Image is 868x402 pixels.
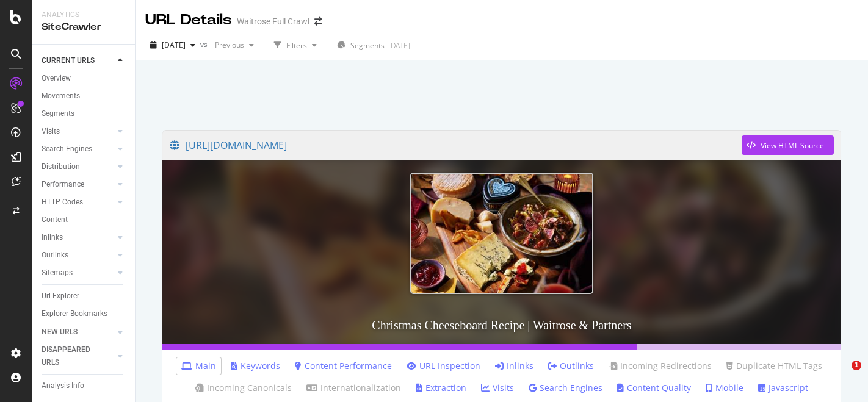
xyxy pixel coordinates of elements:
a: Performance [42,178,114,191]
div: Explorer Bookmarks [42,307,107,320]
img: Christmas Cheeseboard Recipe | Waitrose & Partners [410,173,593,294]
div: HTTP Codes [42,196,83,209]
a: Explorer Bookmarks [42,307,126,320]
div: Inlinks [42,231,63,244]
div: View HTML Source [761,140,824,151]
span: 2025 Sep. 25th [162,40,186,50]
div: Filters [286,40,307,51]
button: View HTML Source [742,135,834,155]
button: Previous [210,35,259,55]
div: URL Details [145,10,232,31]
a: Search Engines [42,143,114,156]
a: Content Performance [295,360,392,372]
a: HTTP Codes [42,196,114,209]
a: Javascript [758,382,808,394]
a: Duplicate HTML Tags [726,360,822,372]
div: Segments [42,107,74,120]
span: Previous [210,40,244,50]
div: Url Explorer [42,290,79,303]
a: Content [42,214,126,226]
a: Overview [42,72,126,85]
div: Overview [42,72,71,85]
div: Outlinks [42,249,68,262]
a: [URL][DOMAIN_NAME] [170,130,742,160]
a: Content Quality [617,382,691,394]
a: Extraction [416,382,466,394]
div: DISAPPEARED URLS [42,343,103,369]
a: Search Engines [529,382,602,394]
button: [DATE] [145,35,200,55]
a: Outlinks [548,360,594,372]
iframe: Intercom live chat [826,361,856,390]
span: Segments [350,40,385,51]
a: Inlinks [495,360,533,372]
a: Visits [481,382,514,394]
a: Main [181,360,216,372]
div: SiteCrawler [42,20,125,34]
a: Outlinks [42,249,114,262]
div: Visits [42,125,60,138]
div: Movements [42,90,80,102]
div: Sitemaps [42,267,73,279]
div: CURRENT URLS [42,54,95,67]
a: Mobile [706,382,743,394]
div: Analytics [42,10,125,20]
a: Keywords [231,360,280,372]
a: Inlinks [42,231,114,244]
span: 1 [852,361,861,370]
h3: Christmas Cheeseboard Recipe | Waitrose & Partners [162,306,841,344]
a: Movements [42,90,126,102]
a: DISAPPEARED URLS [42,343,114,369]
div: Waitrose Full Crawl [237,15,309,27]
a: CURRENT URLS [42,54,114,67]
a: URL Inspection [407,360,480,372]
a: Url Explorer [42,290,126,303]
div: Distribution [42,160,80,173]
div: [DATE] [388,40,410,51]
button: Filters [269,35,322,55]
a: Analysis Info [42,379,126,392]
a: Incoming Redirections [609,360,712,372]
div: Performance [42,178,84,191]
a: NEW URLS [42,326,114,339]
a: Incoming Canonicals [195,382,292,394]
button: Segments[DATE] [332,35,415,55]
div: NEW URLS [42,326,78,339]
a: Internationalization [306,382,401,394]
span: vs [200,39,210,49]
div: Search Engines [42,143,92,156]
a: Segments [42,107,126,120]
a: Sitemaps [42,267,114,279]
div: Content [42,214,68,226]
div: Analysis Info [42,379,84,392]
a: Visits [42,125,114,138]
a: Distribution [42,160,114,173]
div: arrow-right-arrow-left [314,17,322,26]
